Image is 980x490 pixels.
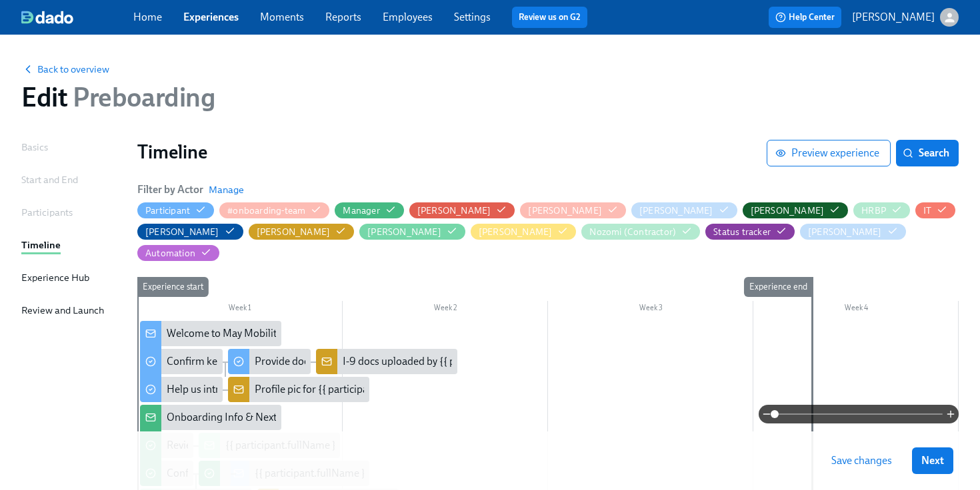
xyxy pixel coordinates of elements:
[137,245,219,261] button: Automation
[923,204,931,217] div: Hide IT
[21,270,89,285] div: Experience Hub
[767,140,891,166] button: Preview experience
[145,247,195,260] div: Hide Automation
[343,204,379,217] div: Hide Manager
[367,226,441,238] div: Hide Lacey Heiss
[255,354,449,369] div: Provide documents for your I-9 verification
[249,224,355,240] button: [PERSON_NAME]
[359,224,465,240] button: [PERSON_NAME]
[631,202,737,218] button: [PERSON_NAME]
[520,202,626,218] button: [PERSON_NAME]
[778,146,879,160] span: Preview experience
[383,11,433,23] a: Employees
[743,202,849,218] button: [PERSON_NAME]
[257,226,331,238] div: Hide Kaelyn
[21,81,215,113] h1: Edit
[137,140,767,164] h1: Timeline
[921,454,944,467] span: Next
[896,140,959,166] button: Search
[255,382,699,397] div: Profile pic for {{ participant.startDate | MM/DD }} new [PERSON_NAME] {{ participant.fullName }}
[831,454,892,467] span: Save changes
[21,205,73,220] div: Participants
[260,11,304,23] a: Moments
[21,140,48,154] div: Basics
[852,10,935,25] p: [PERSON_NAME]
[335,202,403,218] button: Manager
[417,204,491,217] div: Hide Amanda Krause
[800,224,906,240] button: [PERSON_NAME]
[21,303,104,318] div: Review and Launch
[167,382,319,397] div: Help us introduce you to the team
[209,183,244,196] button: Manage
[21,238,61,252] div: Timeline
[219,202,329,218] button: #onboarding-team
[145,226,219,238] div: Hide Josh
[140,377,223,402] div: Help us introduce you to the team
[167,326,422,341] div: Welcome to May Mobility, {{ participant.firstName }}! 🎉
[316,349,457,374] div: I-9 docs uploaded by {{ participant.startDate | MM/DD }} new [PERSON_NAME] {{ participant.fullNam...
[137,277,209,297] div: Experience start
[21,11,73,24] img: dado
[137,202,214,218] button: Participant
[325,11,361,23] a: Reports
[548,301,753,318] div: Week 3
[140,321,281,346] div: Welcome to May Mobility, {{ participant.firstName }}! 🎉
[769,7,841,28] button: Help Center
[581,224,700,240] button: Nozomi (Contractor)
[21,11,133,24] a: dado
[228,349,311,374] div: Provide documents for your I-9 verification
[167,354,321,369] div: Confirm key details about yourself
[227,204,305,217] div: Hide #onboarding-team
[528,204,602,217] div: Hide Ana
[753,301,959,318] div: Week 4
[822,447,901,474] button: Save changes
[471,224,577,240] button: [PERSON_NAME]
[912,447,953,474] button: Next
[639,204,713,217] div: Hide David Murphy
[808,226,882,238] div: Hide Tomoko Iwai
[713,226,771,238] div: Hide Status tracker
[21,63,109,76] button: Back to overview
[744,277,813,297] div: Experience end
[21,172,78,187] div: Start and End
[343,354,820,369] div: I-9 docs uploaded by {{ participant.startDate | MM/DD }} new [PERSON_NAME] {{ participant.fullNam...
[905,146,949,160] span: Search
[145,204,190,217] div: Hide Participant
[137,182,203,197] h6: Filter by Actor
[343,301,548,318] div: Week 2
[137,224,243,240] button: [PERSON_NAME]
[133,11,162,23] a: Home
[861,204,886,217] div: Hide HRBP
[409,202,515,218] button: [PERSON_NAME]
[454,11,491,23] a: Settings
[852,8,959,27] button: [PERSON_NAME]
[67,81,215,113] span: Preboarding
[512,7,587,28] button: Review us on G2
[705,224,795,240] button: Status tracker
[915,202,955,218] button: IT
[751,204,825,217] div: Hide Derek Baker
[228,377,369,402] div: Profile pic for {{ participant.startDate | MM/DD }} new [PERSON_NAME] {{ participant.fullName }}
[140,349,223,374] div: Confirm key details about yourself
[479,226,553,238] div: Hide Laura
[519,11,581,24] a: Review us on G2
[183,11,239,23] a: Experiences
[775,11,835,24] span: Help Center
[589,226,676,238] div: Hide Nozomi (Contractor)
[853,202,910,218] button: HRBP
[137,301,343,318] div: Week 1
